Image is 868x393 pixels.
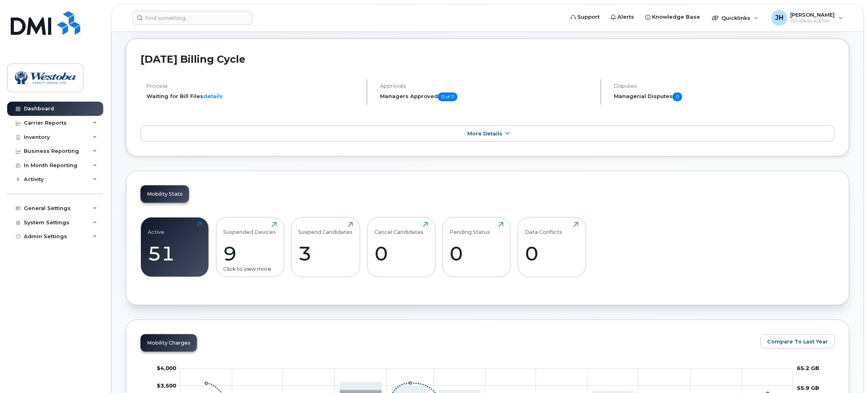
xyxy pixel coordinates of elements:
div: Suspended Devices [223,222,276,235]
div: Pending Status [450,222,490,235]
div: 9 [223,242,277,265]
g: $0 [157,365,176,372]
div: Quicklinks [706,10,764,26]
div: 0 [374,242,428,265]
a: Suspended Devices9Click to view more [223,222,277,273]
tspan: 65.2 GB [797,365,819,372]
input: Find something... [132,11,253,25]
span: Knowledge Base [652,13,700,21]
li: Waiting for Bill Files [147,92,360,100]
span: Support [577,13,600,21]
a: Active51 [148,222,202,273]
tspan: $3,500 [157,382,176,389]
div: Cancel Candidates [374,222,424,235]
span: Compare To Last Year [767,338,828,345]
div: 0 [450,242,503,265]
a: Pending Status0 [450,222,503,273]
a: Knowledge Base [640,9,706,25]
span: Wireless Admin [791,18,835,24]
tspan: $4,000 [157,365,176,372]
button: Compare To Last Year [760,334,835,349]
a: Support [565,9,605,25]
h4: Disputes [614,83,835,89]
span: Alerts [617,13,634,21]
a: Data Conflicts0 [525,222,579,273]
span: 0 of 0 [438,92,457,101]
div: Suspend Candidates [299,222,353,235]
a: Alerts [605,9,640,25]
h4: Process [147,83,360,89]
div: 0 [525,242,579,265]
h5: Managerial Disputes [614,92,835,101]
h5: Managers Approved [380,92,593,101]
span: 0 [673,92,682,101]
div: Joshua Hefferan [766,10,849,26]
h4: Approvals [380,83,593,89]
h2: [DATE] Billing Cycle [141,53,835,65]
a: Suspend Candidates3 [299,222,353,273]
g: $0 [157,382,176,389]
a: Cancel Candidates0 [374,222,428,273]
div: 3 [299,242,353,265]
span: More Details [467,131,502,137]
div: 51 [148,242,202,265]
div: Click to view more [223,265,277,273]
span: JH [775,13,783,23]
tspan: 55.9 GB [797,385,819,391]
span: [PERSON_NAME] [791,12,835,18]
div: Active [148,222,165,235]
a: details [203,93,223,99]
span: Quicklinks [721,15,750,21]
div: Data Conflicts [525,222,562,235]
